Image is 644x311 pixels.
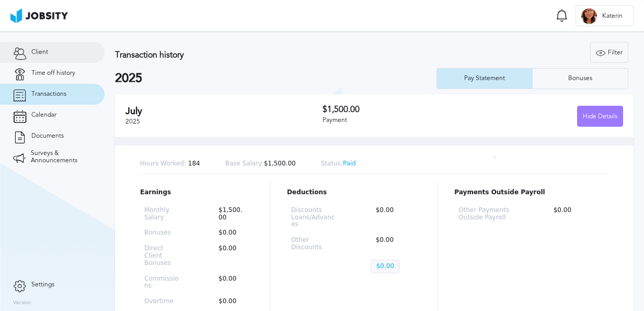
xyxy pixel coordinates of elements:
p: 184 [140,160,200,168]
p: Other Payments Outside Payroll [458,207,514,221]
span: Base Salary: [225,160,264,167]
button: Hide Details [577,106,623,127]
div: Hide Details [578,106,623,127]
div: Bonuses [563,75,597,82]
span: Documents [31,132,64,140]
p: Monthly Salary [144,207,180,221]
span: Time off history [31,70,75,77]
img: ab4bad089aa723f57921c736e9817d99.png [10,8,68,23]
span: Transactions [31,91,66,98]
p: $0.00 [213,275,249,290]
span: Katerin [597,13,628,20]
span: Settings [31,281,54,288]
h2: 2025 [115,71,436,86]
div: Payment [323,117,473,124]
p: $0.00 [213,245,249,266]
button: Pay Statement [436,68,532,89]
h2: July [125,106,323,117]
p: Discounts Loans/Advances [291,207,337,228]
p: $0.00 [371,237,417,251]
p: $0.00 [548,207,604,221]
p: Overtime [144,298,180,305]
span: 2025 [125,118,140,125]
div: K [581,8,597,24]
label: Version: [13,300,32,306]
p: $0.00 [213,298,249,305]
p: Commissions [144,275,180,290]
span: Surveys & Announcements [31,150,91,164]
span: Calendar [31,112,56,119]
button: Bonuses [532,68,628,89]
p: $0.00 [371,207,417,228]
p: Other Discounts [291,237,337,251]
p: Bonuses [144,229,180,237]
p: $1,500.00 [225,160,296,168]
p: $1,500.00 [213,207,249,221]
button: Filter [590,42,628,63]
p: Direct Client Bonuses [144,245,180,266]
p: $0.00 [213,229,249,237]
p: Paid [321,160,356,168]
span: Hours Worked: [140,160,186,167]
p: $0.00 [371,260,400,273]
p: Payments Outside Payroll [454,189,608,196]
span: Client [31,49,48,56]
span: Status: [321,160,343,167]
h3: $1,500.00 [323,105,473,114]
div: Filter [591,42,628,63]
button: KKaterin [576,5,634,26]
p: Earnings [140,189,253,196]
h3: Transaction history [115,50,395,60]
p: Deductions [287,189,420,196]
div: Pay Statement [459,75,510,82]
